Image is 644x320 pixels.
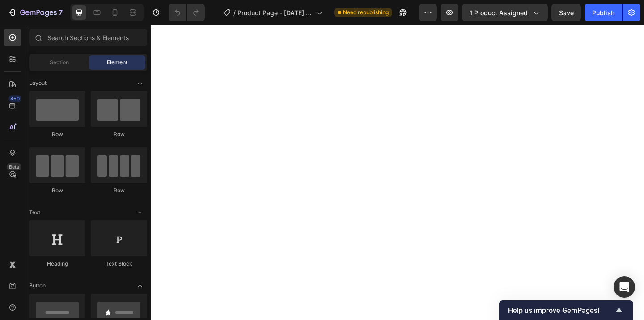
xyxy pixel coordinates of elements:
[59,7,63,18] p: 7
[29,282,46,290] span: Button
[470,8,528,17] span: 1 product assigned
[29,29,147,46] input: Search Sections & Elements
[508,306,614,315] span: Help us improve GemPages!
[8,95,21,102] div: 450
[133,205,147,220] span: Toggle open
[508,305,624,316] button: Show survey - Help us improve GemPages!
[29,130,85,138] div: Row
[91,260,147,268] div: Text Block
[237,8,313,17] span: Product Page - [DATE] 18:25:50
[50,58,69,66] span: Section
[233,8,236,17] span: /
[7,163,21,170] div: Beta
[29,208,40,216] span: Text
[592,8,614,17] div: Publish
[133,278,147,293] span: Toggle open
[4,4,67,21] button: 7
[559,9,574,17] span: Save
[614,276,635,298] div: Open Intercom Messenger
[551,4,581,21] button: Save
[151,25,644,320] iframe: Design area
[585,4,622,21] button: Publish
[29,79,47,87] span: Layout
[91,130,147,138] div: Row
[107,58,127,66] span: Element
[29,260,85,268] div: Heading
[133,76,147,90] span: Toggle open
[169,4,205,21] div: Undo/Redo
[462,4,548,21] button: 1 product assigned
[29,187,85,195] div: Row
[91,187,147,195] div: Row
[343,8,389,17] span: Need republishing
